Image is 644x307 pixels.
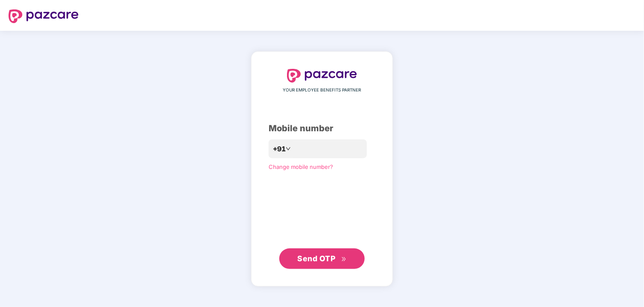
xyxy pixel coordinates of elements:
[269,163,333,170] a: Change mobile number?
[341,257,347,262] span: double-right
[298,254,336,263] span: Send OTP
[279,248,365,269] button: Send OTPdouble-right
[287,69,357,83] img: logo
[269,122,375,135] div: Mobile number
[283,87,361,94] span: YOUR EMPLOYEE BENEFITS PARTNER
[9,9,79,23] img: logo
[273,144,286,154] span: +91
[286,146,291,151] span: down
